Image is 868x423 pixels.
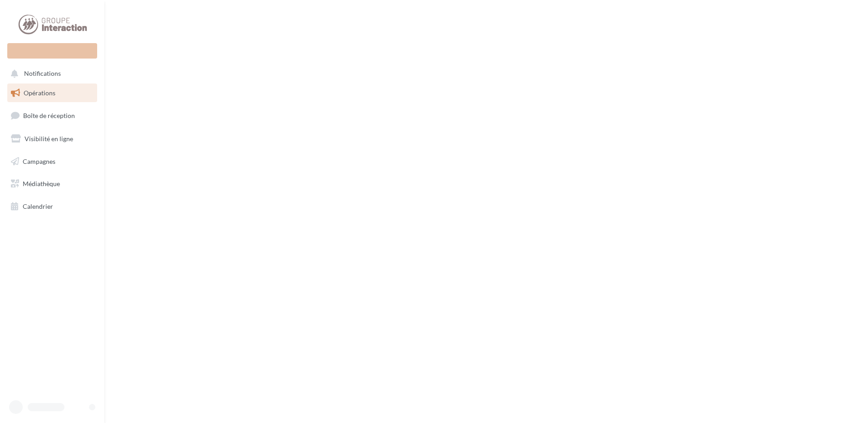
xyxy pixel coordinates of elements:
[5,152,99,171] a: Campagnes
[23,202,53,210] span: Calendrier
[23,112,75,119] span: Boîte de réception
[5,106,99,125] a: Boîte de réception
[5,129,99,148] a: Visibilité en ligne
[24,89,55,97] span: Opérations
[5,174,99,193] a: Médiathèque
[5,84,99,103] a: Opérations
[24,70,61,78] span: Notifications
[5,197,99,216] a: Calendrier
[7,43,97,59] div: Nouvelle campagne
[25,135,73,143] span: Visibilité en ligne
[23,157,55,165] span: Campagnes
[23,180,60,187] span: Médiathèque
